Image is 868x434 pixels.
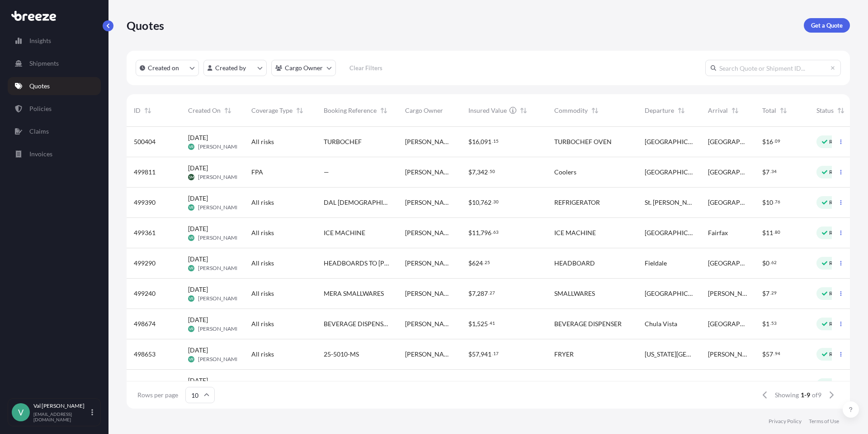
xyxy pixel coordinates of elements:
[762,199,766,206] span: $
[493,200,499,203] span: 30
[730,105,741,116] button: Sort
[251,380,274,389] span: All risks
[770,261,771,264] span: .
[188,164,208,173] span: [DATE]
[676,105,687,116] button: Sort
[349,63,382,72] p: Clear Filters
[829,199,844,206] p: Ready
[198,356,241,363] span: [PERSON_NAME]
[766,169,769,175] span: 7
[215,63,246,72] p: Created by
[8,100,101,118] a: Policies
[29,59,59,68] p: Shipments
[188,255,208,264] span: [DATE]
[770,291,771,294] span: .
[518,105,529,116] button: Sort
[590,105,600,116] button: Sort
[251,106,292,115] span: Coverage Type
[708,198,748,207] span: [GEOGRAPHIC_DATA]
[472,139,479,145] span: 16
[645,380,693,389] span: [PERSON_NAME]
[188,346,208,355] span: [DATE]
[762,169,766,175] span: $
[189,264,193,273] span: VR
[766,230,773,236] span: 11
[554,106,588,115] span: Commodity
[472,199,479,206] span: 10
[468,230,472,236] span: $
[771,291,777,294] span: 29
[762,321,766,327] span: $
[481,199,491,206] span: 762
[405,289,454,298] span: [PERSON_NAME] Logistics
[29,104,52,113] p: Policies
[405,137,454,146] span: [PERSON_NAME] Logistics
[645,106,674,115] span: Departure
[492,231,493,234] span: .
[829,320,844,328] p: Ready
[189,203,193,212] span: VR
[492,352,493,355] span: .
[645,228,693,237] span: [GEOGRAPHIC_DATA]
[468,290,472,297] span: $
[479,139,481,145] span: ,
[774,352,774,355] span: .
[378,105,389,116] button: Sort
[324,350,359,359] span: 25-5010-MS
[8,32,101,50] a: Insights
[829,229,844,236] p: Ready
[554,289,595,298] span: SMALLWARES
[645,198,693,207] span: St. [PERSON_NAME]
[778,105,789,116] button: Sort
[405,168,454,177] span: [PERSON_NAME] Logistics
[405,198,454,207] span: [PERSON_NAME] Logistics
[294,105,305,116] button: Sort
[134,350,156,359] span: 498653
[804,18,850,33] a: Get a Quote
[554,168,576,177] span: Coolers
[251,350,274,359] span: All risks
[188,285,208,294] span: [DATE]
[324,259,391,268] span: HEADBOARDS TO [PERSON_NAME]
[801,391,810,400] span: 1-9
[340,61,391,75] button: Clear Filters
[708,350,748,359] span: [PERSON_NAME][GEOGRAPHIC_DATA]
[476,321,477,327] span: ,
[405,259,454,268] span: [PERSON_NAME] Logistics
[769,418,802,425] a: Privacy Policy
[770,170,771,173] span: .
[492,140,493,143] span: .
[134,319,156,328] span: 498674
[198,234,241,241] span: [PERSON_NAME]
[816,106,834,115] span: Status
[29,149,52,159] p: Invoices
[479,351,481,357] span: ,
[645,289,693,298] span: [GEOGRAPHIC_DATA]
[492,200,493,203] span: .
[472,290,476,297] span: 7
[468,199,472,206] span: $
[476,169,477,175] span: ,
[198,143,241,150] span: [PERSON_NAME]
[324,380,391,389] span: BREADING MACHING FOR GREAT LAKES
[188,133,208,142] span: [DATE]
[188,194,208,203] span: [DATE]
[766,260,769,266] span: 0
[189,355,193,364] span: VR
[405,380,454,389] span: [PERSON_NAME] Logistics
[468,321,472,327] span: $
[251,198,274,207] span: All risks
[645,137,693,146] span: [GEOGRAPHIC_DATA]
[472,321,476,327] span: 1
[251,319,274,328] span: All risks
[708,228,728,237] span: Fairfax
[485,261,490,264] span: 25
[771,322,777,325] span: 53
[762,230,766,236] span: $
[324,289,384,298] span: MERA SMALLWARES
[468,106,507,115] span: Insured Value
[251,289,274,298] span: All risks
[222,105,233,116] button: Sort
[8,145,101,163] a: Invoices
